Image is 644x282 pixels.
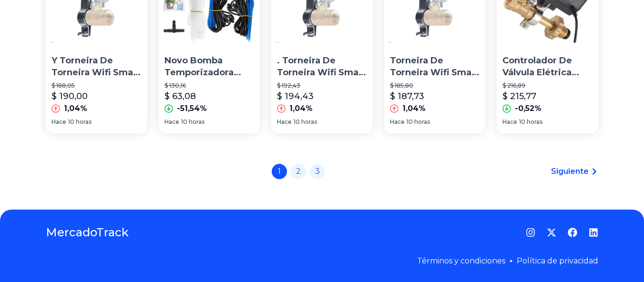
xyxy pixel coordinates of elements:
a: LinkedIn [589,228,598,237]
span: 10 horas [68,118,92,126]
span: Hace [390,118,405,126]
p: Controlador De Válvula Elétrica Smart Water Gas Pipeline Aut [502,55,593,79]
span: 10 horas [519,118,542,126]
p: 1,04% [402,103,426,114]
span: Hace [164,118,179,126]
span: Hace [277,118,292,126]
a: Política de privacidad [517,256,598,265]
a: MercadoTrack [46,225,129,240]
span: 10 horas [181,118,204,126]
p: . Torneira De Torneira Wifi Smart Us110v-220v, Válvula E [277,55,367,79]
p: $ 130,16 [164,82,255,90]
p: $ 215,77 [502,90,536,103]
a: Facebook [568,228,577,237]
span: Hace [51,118,66,126]
a: Términos y condiciones [417,256,505,265]
p: Y Torneira De Torneira Wifi Smart Us110v-220v, Válvula E [51,55,142,79]
p: $ 190,00 [51,90,88,103]
p: $ 192,43 [277,82,367,90]
p: $ 185,80 [390,82,480,90]
span: Hace [502,118,517,126]
span: 10 horas [407,118,430,126]
p: Torneira De Torneira Wifi Smart Us110v-220v, Válvula E Água [390,55,480,79]
p: -0,52% [515,103,542,114]
a: 3 [310,164,325,179]
a: Siguiente [551,166,598,177]
a: Instagram [526,228,535,237]
p: $ 216,89 [502,82,593,90]
p: $ 63,08 [164,90,196,103]
p: $ 188,05 [51,82,142,90]
p: 1,04% [289,103,313,114]
p: 1,04% [64,103,87,114]
a: Twitter [547,228,556,237]
p: Novo Bomba Temporizadora Smart Waterer [164,55,255,79]
p: $ 187,73 [390,90,424,103]
p: $ 194,43 [277,90,314,103]
a: 2 [291,164,306,179]
span: 10 horas [294,118,317,126]
p: -51,54% [177,103,207,114]
span: Siguiente [551,166,589,177]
